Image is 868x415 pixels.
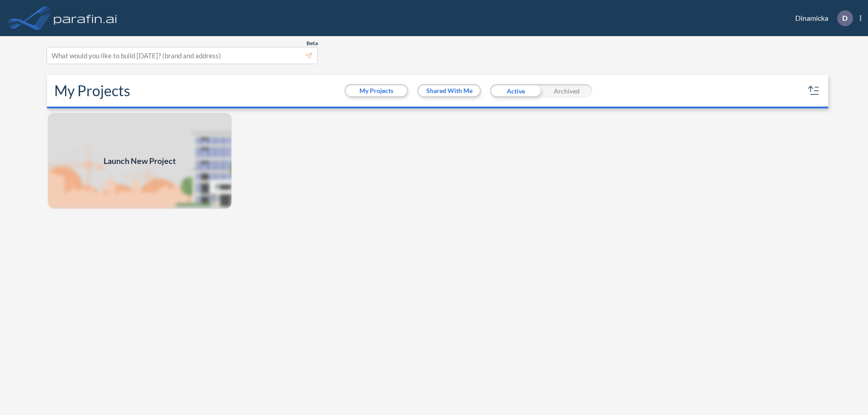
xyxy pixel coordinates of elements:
[54,82,130,99] h2: My Projects
[782,10,861,26] div: Dinamicka
[346,85,407,96] button: My Projects
[47,112,232,210] img: add
[490,84,541,98] div: Active
[104,155,176,167] span: Launch New Project
[47,112,232,210] a: Launch New Project
[807,84,821,98] button: sort
[52,9,119,27] img: logo
[541,84,592,98] div: Archived
[419,85,480,96] button: Shared With Me
[842,14,848,22] p: D
[307,40,318,47] span: Beta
